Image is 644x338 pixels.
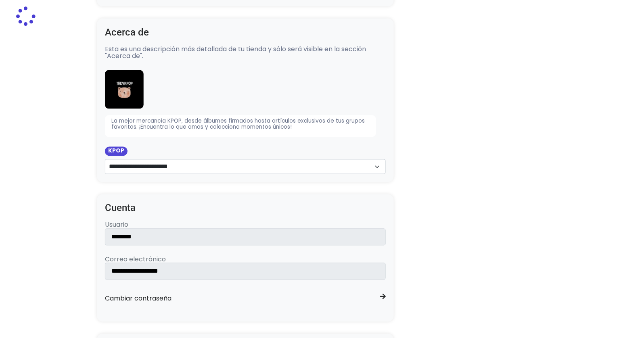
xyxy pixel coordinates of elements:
p: La mejor mercancía KPOP, desde álbumes firmados hasta artículos exclusivos de tus grupos favorito... [105,115,376,137]
label: Correo electrónico [105,256,166,263]
p: Esta es una descripción más detallada de tu tienda y sólo será visible en la sección "Acerca de". [105,46,386,60]
div: Cambiar contraseña [105,294,171,304]
label: Usuario [105,221,128,229]
span: KPOP [105,147,128,156]
a: Cambiar contraseña [105,290,386,307]
h4: Cuenta [105,202,386,214]
h4: Acerca de [105,27,386,38]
